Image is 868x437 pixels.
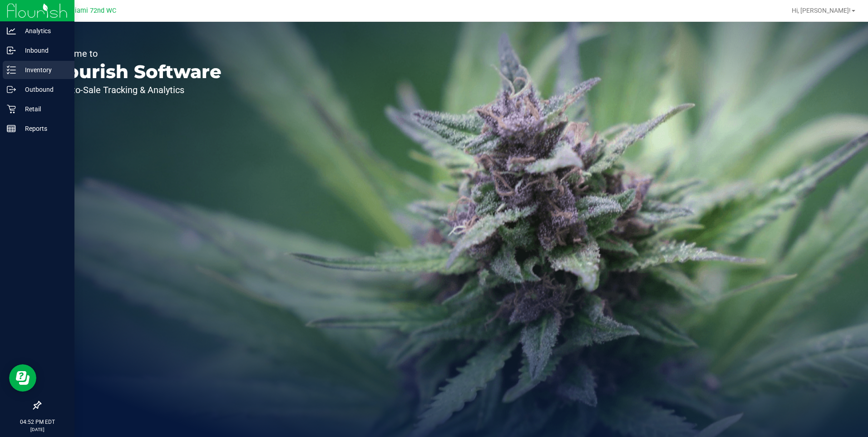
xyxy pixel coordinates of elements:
inline-svg: Analytics [7,26,16,35]
p: Inbound [16,45,70,56]
p: [DATE] [4,426,70,433]
p: Analytics [16,25,70,36]
inline-svg: Inbound [7,46,16,55]
iframe: Resource center [9,364,36,392]
inline-svg: Reports [7,124,16,133]
p: Reports [16,123,70,134]
span: Miami 72nd WC [69,7,116,15]
p: Flourish Software [49,63,222,81]
inline-svg: Outbound [7,85,16,94]
p: Seed-to-Sale Tracking & Analytics [49,85,222,94]
p: Inventory [16,65,70,75]
inline-svg: Inventory [7,65,16,74]
p: Welcome to [49,49,222,58]
p: 04:52 PM EDT [4,418,70,426]
p: Retail [16,104,70,114]
span: Hi, [PERSON_NAME]! [792,7,851,14]
p: Outbound [16,84,70,95]
inline-svg: Retail [7,104,16,114]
